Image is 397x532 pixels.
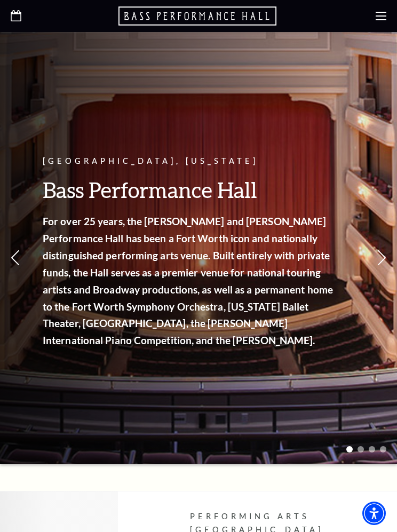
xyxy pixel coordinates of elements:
[43,155,336,168] p: [GEOGRAPHIC_DATA], [US_STATE]
[11,10,21,22] a: Open this option
[43,215,333,347] strong: For over 25 years, the [PERSON_NAME] and [PERSON_NAME] Performance Hall has been a Fort Worth ico...
[362,502,386,525] div: Accessibility Menu
[43,176,336,203] h3: Bass Performance Hall
[118,5,279,27] a: Open this option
